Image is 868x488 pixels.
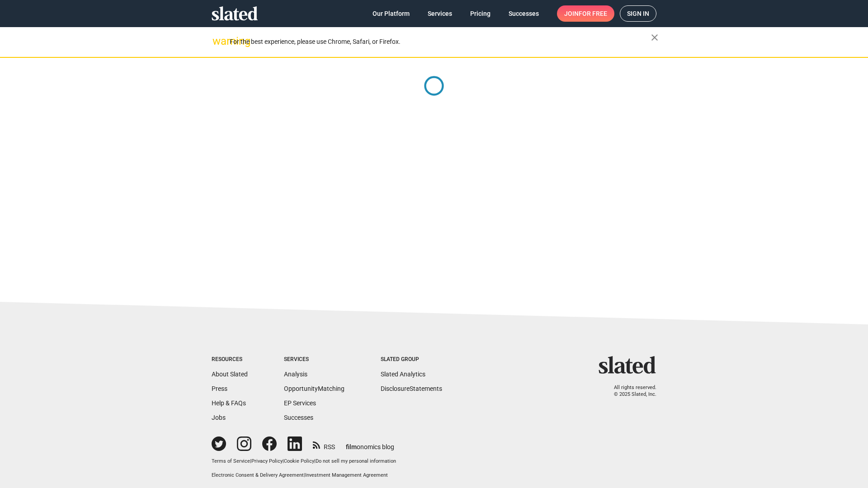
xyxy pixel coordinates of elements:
[346,443,357,450] span: film
[579,5,607,22] span: for free
[283,458,284,464] span: |
[557,5,614,22] a: Joinfor free
[381,385,442,392] a: DisclosureStatements
[381,371,425,378] a: Slated Analytics
[365,5,417,22] a: Our Platform
[251,458,283,464] a: Privacy Policy
[284,371,307,378] a: Analysis
[428,5,452,22] span: Services
[212,385,227,392] a: Press
[212,472,304,478] a: Electronic Consent & Delivery Agreement
[501,5,546,22] a: Successes
[212,36,223,47] mat-icon: warning
[470,5,491,22] span: Pricing
[373,5,410,22] span: Our Platform
[284,414,313,421] a: Successes
[381,356,442,363] div: Slated Group
[316,458,396,465] button: Do not sell my personal information
[604,385,656,398] p: All rights reserved. © 2025 Slated, Inc.
[212,371,248,378] a: About Slated
[313,437,335,451] a: RSS
[564,5,607,22] span: Join
[212,458,250,464] a: Terms of Service
[346,436,394,451] a: filmonomics blog
[627,6,649,21] span: Sign in
[649,32,660,43] mat-icon: close
[212,356,248,363] div: Resources
[212,414,226,421] a: Jobs
[620,5,656,22] a: Sign in
[314,458,316,464] span: |
[304,472,305,478] span: |
[463,5,498,22] a: Pricing
[230,36,651,48] div: For the best experience, please use Chrome, Safari, or Firefox.
[420,5,459,22] a: Services
[250,458,251,464] span: |
[284,385,344,392] a: OpportunityMatching
[284,356,344,363] div: Services
[284,458,314,464] a: Cookie Policy
[509,5,539,22] span: Successes
[212,399,246,407] a: Help & FAQs
[305,472,388,478] a: Investment Management Agreement
[284,399,316,407] a: EP Services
